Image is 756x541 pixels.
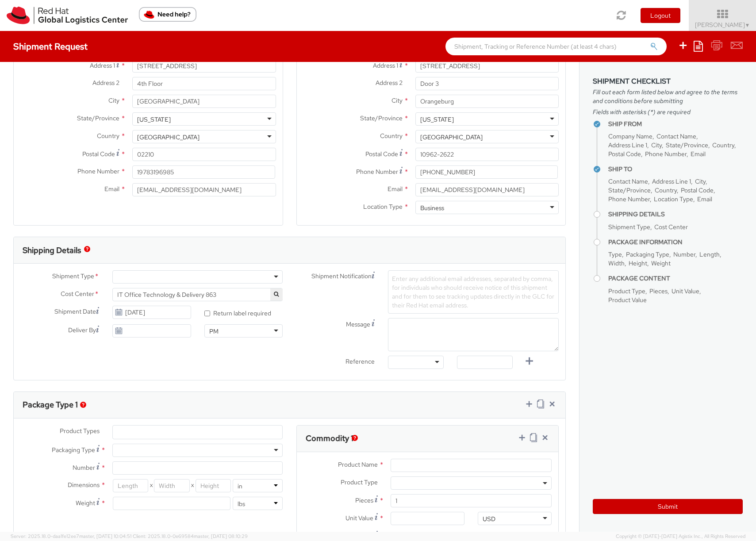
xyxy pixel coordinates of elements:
span: Shipment Type [608,223,650,231]
span: Email [697,195,712,203]
span: Product Type [608,287,645,295]
span: ▼ [745,22,750,29]
span: Postal Code [681,186,714,194]
span: Height [629,259,647,267]
input: Height [196,479,231,492]
span: Pieces [355,496,373,504]
span: Address Line 1 [652,177,691,185]
span: Number [673,250,695,258]
h4: Ship From [608,121,743,127]
h3: Shipping Details [23,246,81,255]
span: Country [97,132,119,140]
div: [GEOGRAPHIC_DATA] [137,133,200,142]
span: Contact Name [656,132,696,140]
span: Cost Center [654,223,688,231]
h4: Shipment Request [13,42,88,51]
span: Width [608,259,625,267]
span: Phone Number [77,167,119,175]
span: State/Province [608,186,651,194]
span: Unit Value [345,514,373,522]
span: Shipment Type [52,272,94,282]
span: Server: 2025.18.0-daa1fe12ee7 [11,533,131,539]
span: Product Types [60,427,100,435]
span: Length [699,250,720,258]
span: X [190,479,196,492]
span: Type [608,250,622,258]
span: City [108,96,119,104]
span: Postal Code [608,150,641,158]
span: IT Office Technology & Delivery 863 [112,288,283,301]
input: Width [154,479,189,492]
span: Address 2 [376,79,403,87]
img: rh-logistics-00dfa346123c4ec078e1.svg [7,7,128,24]
span: Number [73,464,95,472]
div: [US_STATE] [137,115,171,124]
span: Location Type [654,195,693,203]
span: Cost Center [61,289,94,299]
span: Message [346,320,370,328]
span: Deliver By [68,326,96,335]
span: Product Name [338,460,378,468]
span: [PERSON_NAME] [695,21,750,29]
div: USD [483,514,495,523]
input: Length [113,479,148,492]
span: Email [691,150,706,158]
span: master, [DATE] 10:04:51 [79,533,131,539]
span: Email [388,185,403,193]
span: Shipment Date [54,307,96,316]
span: Country [712,141,734,149]
span: Fill out each form listed below and agree to the terms and conditions before submitting [593,88,743,105]
h4: Package Information [608,239,743,246]
span: Dimensions [68,481,100,489]
input: Shipment, Tracking or Reference Number (at least 4 chars) [445,38,667,55]
span: Fields with asterisks (*) are required [593,107,743,116]
h3: Package Type 1 [23,400,78,409]
h4: Ship To [608,166,743,173]
span: Phone Number [645,150,687,158]
span: IT Office Technology & Delivery 863 [117,291,278,299]
div: [GEOGRAPHIC_DATA] [420,133,483,142]
span: Address Line 1 [608,141,647,149]
span: Address 2 [92,79,119,87]
span: X [148,479,154,492]
span: State/Province [360,114,403,122]
span: master, [DATE] 08:10:29 [194,533,248,539]
h3: Shipment Checklist [593,77,743,85]
span: Phone Number [608,195,650,203]
span: Country [655,186,677,194]
span: City [391,96,403,104]
div: PM [209,327,219,336]
span: Reference [345,357,375,365]
span: Address 1 [373,61,398,69]
span: Weight [76,499,95,507]
span: Address 1 [90,61,115,69]
button: Submit [593,499,743,514]
span: State/Province [666,141,708,149]
span: Email [104,185,119,193]
div: Business [420,203,444,212]
span: Postal Code [365,150,398,158]
span: Postal Code [82,150,115,158]
span: Copyright © [DATE]-[DATE] Agistix Inc., All Rights Reserved [616,533,745,540]
span: Client: 2025.18.0-0e69584 [133,533,248,539]
span: Weight [651,259,671,267]
span: Shipment Notification [311,272,372,281]
div: [US_STATE] [420,115,454,124]
span: City [651,141,662,149]
span: Product Value [608,296,647,304]
span: Contact Name [608,177,648,185]
span: Product Type [341,478,378,486]
span: Country [380,132,403,140]
h4: Package Content [608,275,743,282]
span: Unit Value [672,287,699,295]
span: Location Type [363,203,403,211]
span: City [695,177,706,185]
span: Phone Number [356,168,398,176]
span: Enter any additional email addresses, separated by comma, for individuals who should receive noti... [392,275,554,309]
span: Packaging Type [52,446,95,454]
button: Need help? [139,7,196,22]
h4: Shipping Details [608,211,743,218]
span: Company Name [608,132,652,140]
button: Logout [641,8,680,23]
input: Return label required [204,311,210,316]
